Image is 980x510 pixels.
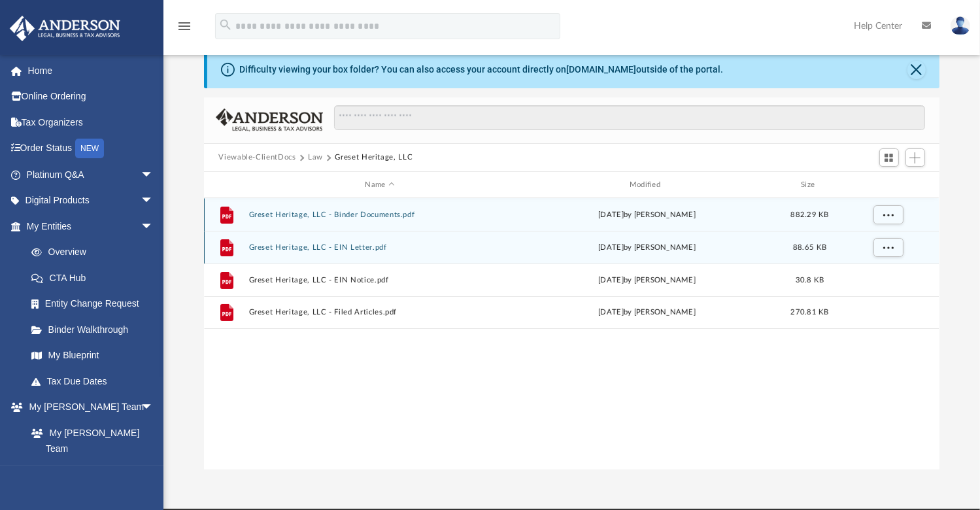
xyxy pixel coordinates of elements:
[218,152,296,163] button: Viewable-ClientDocs
[141,161,167,188] span: arrow_drop_down
[791,211,829,218] span: 882.29 KB
[951,16,970,35] img: User Pic
[210,179,243,191] div: id
[9,135,173,162] a: Order StatusNEW
[18,316,173,343] a: Binder Walkthrough
[18,343,167,369] a: My Blueprint
[516,209,778,221] div: by [PERSON_NAME]
[18,291,173,317] a: Entity Change Request
[239,63,723,76] div: Difficulty viewing your box folder? You can also access your account directly on outside of the p...
[796,277,824,284] span: 30.8 KB
[204,198,939,469] div: grid
[9,84,173,110] a: Online Ordering
[873,238,904,258] button: More options
[873,205,904,225] button: More options
[9,161,173,188] a: Platinum Q&Aarrow_drop_down
[9,213,173,239] a: My Entitiesarrow_drop_down
[18,420,160,462] a: My [PERSON_NAME] Team
[516,242,778,254] div: by [PERSON_NAME]
[177,25,192,34] a: menu
[793,244,826,251] span: 88.65 KB
[308,152,323,163] button: Law
[141,188,167,214] span: arrow_drop_down
[9,394,167,420] a: My [PERSON_NAME] Teamarrow_drop_down
[879,148,899,167] button: Switch to Grid View
[6,16,124,41] img: Anderson Advisors Platinum Portal
[566,64,636,75] a: [DOMAIN_NAME]
[141,394,167,421] span: arrow_drop_down
[75,139,104,158] div: NEW
[249,309,511,317] button: Greset Heritage, LLC - Filed Articles.pdf
[907,61,926,79] button: Close
[516,307,778,319] div: by [PERSON_NAME]
[791,309,829,316] span: 270.81 KB
[516,275,778,286] div: by [PERSON_NAME]
[18,462,167,503] a: [PERSON_NAME] System
[249,243,511,252] button: Greset Heritage, LLC - EIN Letter.pdf
[9,58,173,84] a: Home
[334,105,924,130] input: Search files and folders
[599,309,624,316] span: [DATE]
[248,179,511,191] div: Name
[599,211,624,218] span: [DATE]
[335,152,413,163] button: Greset Heritage, LLC
[249,276,511,284] button: Greset Heritage, LLC - EIN Notice.pdf
[249,211,511,219] button: Greset Heritage, LLC - Binder Documents.pdf
[905,148,925,167] button: Add
[9,109,173,135] a: Tax Organizers
[599,277,624,284] span: [DATE]
[177,18,192,34] i: menu
[599,244,624,251] span: [DATE]
[9,188,173,214] a: Digital Productsarrow_drop_down
[218,18,233,32] i: search
[842,179,934,191] div: id
[141,213,167,240] span: arrow_drop_down
[516,179,778,191] div: Modified
[18,368,173,394] a: Tax Due Dates
[784,179,836,191] div: Size
[18,265,173,291] a: CTA Hub
[18,239,173,265] a: Overview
